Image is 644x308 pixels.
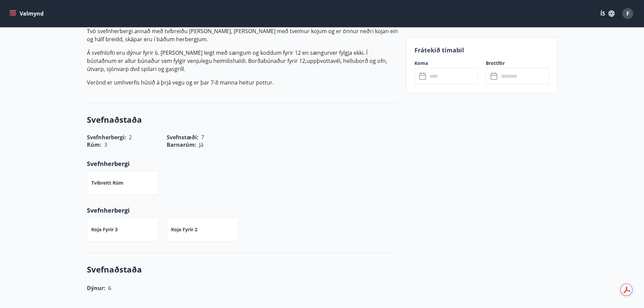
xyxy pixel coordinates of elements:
[414,60,478,67] label: Koma
[91,180,123,186] p: Tvíbreitt rúm
[167,141,196,148] span: Barnarúm :
[414,46,549,54] p: Frátekið tímabil
[87,141,101,148] span: Rúm :
[626,10,629,17] span: F
[91,226,118,233] p: Koja fyrir 3
[87,284,105,292] span: Dýnur:
[87,78,398,87] p: Verönd er umhverfis húsið á þrjá vegu og er þar 7-8 manna heitur pottur.
[171,226,197,233] p: Koja fyrir 2
[8,7,46,20] button: menu
[620,5,636,22] button: F
[87,49,398,73] p: Á svefnlofti eru dýnur fyrir 6. [PERSON_NAME] leigt með sængum og koddum fyrir 12 en sængurver fy...
[108,283,111,293] h6: 6
[486,60,549,67] label: Brottför
[87,159,398,168] p: Svefnherbergi
[597,7,618,20] button: ÍS
[199,141,204,148] span: Já
[87,264,398,275] h3: Svefnaðstaða
[104,141,107,148] span: 3
[87,206,398,215] p: Svefnherbergi
[87,114,398,125] h3: Svefnaðstaða
[87,27,398,43] p: Tvö svefnherbergi annað með tvíbreiðu [PERSON_NAME], [PERSON_NAME] með tveimur kojum og er önnur ...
